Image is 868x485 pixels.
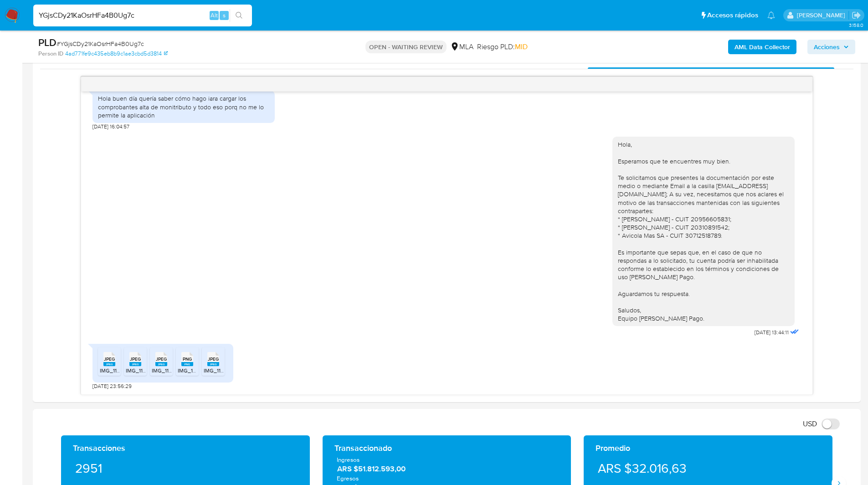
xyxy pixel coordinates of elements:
span: Alt [211,11,218,20]
span: MID [515,41,528,52]
span: JPEG [104,356,115,362]
p: OPEN - WAITING REVIEW [365,41,447,53]
div: Hola, Esperamos que te encuentres muy bien. Te solicitamos que presentes la documentación por est... [618,140,789,322]
span: # YGjsCDy21KaOsrHFa4B0Ug7c [56,39,144,48]
div: MLA [450,42,473,52]
button: Acciones [807,40,855,54]
a: Salir [852,10,861,20]
span: JPEG [208,356,219,362]
span: Riesgo PLD: [477,42,528,52]
span: IMG_1146.jpeg [100,367,135,374]
span: [DATE] 23:56:29 [92,383,132,390]
span: 3.158.0 [849,21,863,29]
span: IMG_1190.jpeg [204,367,239,374]
button: AML Data Collector [728,40,796,54]
span: s [223,11,226,20]
span: Accesos rápidos [707,10,758,20]
div: Hola buen día quería saber cómo hago iara cargar los comprobantes alta de monitributo y todo eso ... [98,94,269,119]
span: IMG_1148.jpeg [152,367,187,374]
span: JPEG [156,356,167,362]
span: IMG_1202.png [178,367,213,374]
input: Buscar usuario o caso... [33,10,252,21]
span: PNG [183,356,192,362]
span: IMG_1147.jpeg [126,367,160,374]
a: Notificaciones [767,11,775,19]
span: [DATE] 16:04:57 [92,123,129,130]
b: PLD [38,35,56,50]
p: matiasagustin.white@mercadolibre.com [797,11,848,20]
span: Acciones [814,40,840,54]
span: [DATE] 13:44:11 [755,329,789,336]
a: 4ad771fe9c435eb8b9c1ae3cbd5d3814 [65,50,168,58]
b: Person ID [38,50,63,58]
span: JPEG [130,356,141,362]
b: AML Data Collector [734,40,790,54]
button: search-icon [230,9,248,22]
